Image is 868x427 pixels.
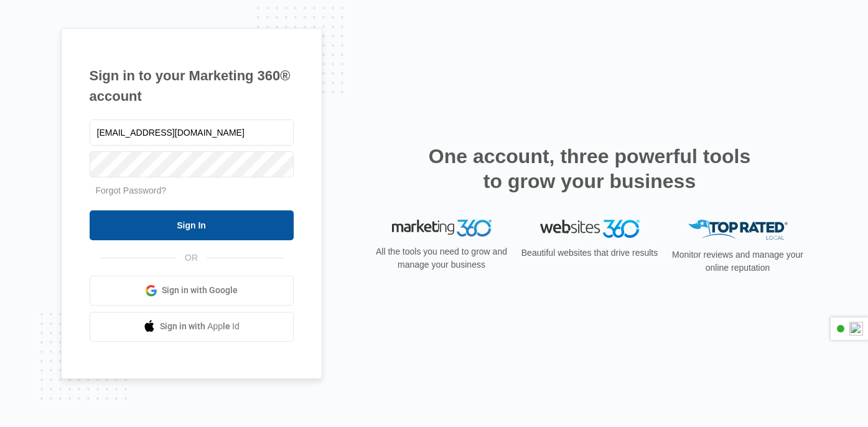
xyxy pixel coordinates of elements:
[372,245,511,271] p: All the tools you need to grow and manage your business
[668,248,808,274] p: Monitor reviews and manage your online reputation
[540,220,640,238] img: Websites 360
[176,251,207,265] span: OR
[392,220,492,237] img: Marketing 360
[90,276,294,306] a: Sign in with Google
[96,185,167,195] a: Forgot Password?
[90,210,294,240] input: Sign In
[425,144,755,194] h2: One account, three powerful tools to grow your business
[90,120,294,146] input: Email
[520,246,660,260] p: Beautiful websites that drive results
[160,320,240,333] span: Sign in with Apple Id
[90,65,294,106] h1: Sign in to your Marketing 360® account
[688,220,788,240] img: Top Rated Local
[90,312,294,342] a: Sign in with Apple Id
[162,284,238,297] span: Sign in with Google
